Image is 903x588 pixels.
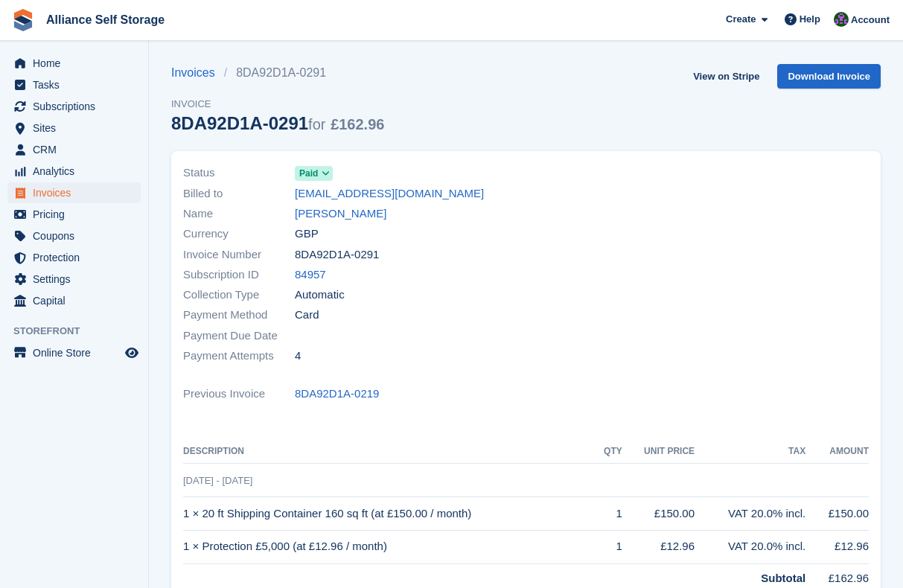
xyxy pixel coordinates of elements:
a: 84957 [295,266,326,284]
span: Tasks [33,74,122,95]
td: £150.00 [622,497,695,531]
span: 8DA92D1A-0291 [295,246,379,263]
a: Alliance Self Storage [40,7,170,32]
img: stora-icon-8386f47178a22dfd0bd8f6a31ec36ba5ce8667c1dd55bd0f319d3a0aa187defe.svg [12,9,34,31]
a: menu [7,247,141,268]
td: 1 [596,497,622,531]
a: menu [7,226,141,246]
a: [PERSON_NAME] [295,205,386,223]
strong: Subtotal [761,572,805,584]
span: Account [851,13,890,28]
span: Collection Type [183,287,295,304]
th: Amount [805,440,869,464]
a: menu [7,269,141,290]
span: Payment Due Date [183,327,295,345]
span: Subscriptions [33,96,122,117]
div: 8DA92D1A-0291 [171,113,384,133]
span: Storefront [13,324,148,339]
td: 1 [596,530,622,563]
td: £162.96 [805,563,869,587]
a: menu [7,139,141,160]
td: 1 × 20 ft Shipping Container 160 sq ft (at £150.00 / month) [183,497,596,531]
a: Invoices [171,64,224,82]
span: Invoice Number [183,246,295,263]
span: Settings [33,269,122,290]
a: menu [7,342,141,363]
nav: breadcrumbs [171,64,384,82]
span: Payment Attempts [183,348,295,365]
a: 8DA92D1A-0219 [295,386,379,403]
a: Download Invoice [777,64,881,89]
span: Subscription ID [183,266,295,284]
th: Description [183,440,596,464]
span: Coupons [33,226,122,246]
a: menu [7,96,141,117]
a: menu [7,118,141,138]
td: 1 × Protection £5,000 (at £12.96 / month) [183,530,596,563]
a: Preview store [123,344,141,362]
td: £12.96 [622,530,695,563]
a: [EMAIL_ADDRESS][DOMAIN_NAME] [295,185,484,202]
span: Card [295,307,319,324]
a: menu [7,161,141,182]
span: Invoices [33,182,122,203]
div: VAT 20.0% incl. [695,505,805,523]
a: View on Stripe [687,64,765,89]
span: £162.96 [331,116,384,132]
th: Tax [695,440,805,464]
span: Create [726,12,756,27]
span: Capital [33,290,122,311]
span: Billed to [183,185,295,202]
img: Romilly Norton [834,12,849,27]
a: menu [7,182,141,203]
a: menu [7,204,141,225]
span: Previous Invoice [183,386,295,403]
a: menu [7,290,141,311]
span: Protection [33,247,122,268]
span: CRM [33,139,122,160]
span: Home [33,53,122,74]
span: Paid [299,167,318,180]
span: Payment Method [183,307,295,324]
th: Unit Price [622,440,695,464]
span: Currency [183,226,295,243]
a: menu [7,74,141,95]
td: £150.00 [805,497,869,531]
td: £12.96 [805,530,869,563]
span: Help [800,12,820,27]
a: menu [7,53,141,74]
span: Automatic [295,287,345,304]
span: Name [183,205,295,223]
span: Sites [33,118,122,138]
a: Paid [295,164,333,182]
span: Analytics [33,161,122,182]
th: QTY [596,440,622,464]
span: GBP [295,226,319,243]
span: for [308,116,325,132]
span: Pricing [33,204,122,225]
span: [DATE] - [DATE] [183,475,252,486]
div: VAT 20.0% incl. [695,538,805,555]
span: 4 [295,348,301,365]
span: Online Store [33,342,122,363]
span: Invoice [171,97,384,112]
span: Status [183,164,295,182]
